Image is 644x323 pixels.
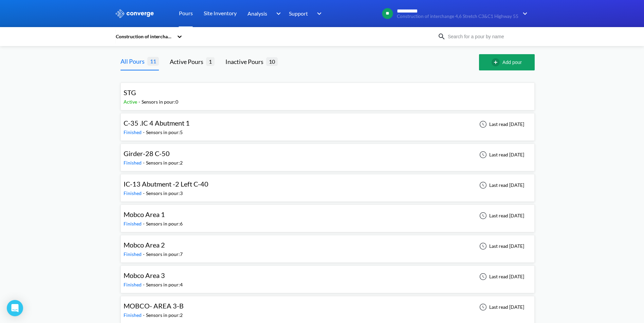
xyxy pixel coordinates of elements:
[476,212,526,220] div: Last read [DATE]
[121,273,535,279] a: Mobco Area 3Finished-Sensors in pour:4Last read [DATE]
[476,273,526,281] div: Last read [DATE]
[124,160,143,166] span: Finished
[476,151,526,159] div: Last read [DATE]
[476,242,526,250] div: Last read [DATE]
[143,129,146,135] span: -
[115,33,173,40] div: Construction of interchange 4,6 Stretch C3&C1 Highway 55
[139,99,142,105] span: -
[143,312,146,318] span: -
[124,271,165,279] span: Mobco Area 3
[121,57,147,66] div: All Pours
[124,190,143,196] span: Finished
[143,282,146,287] span: -
[438,33,446,41] img: icon-search.svg
[124,282,143,287] span: Finished
[289,9,308,18] span: Support
[124,129,143,135] span: Finished
[143,160,146,166] span: -
[147,57,159,65] span: 11
[124,302,184,310] span: MOBCO- AREA 3-B
[146,159,183,167] div: Sensors in pour: 2
[124,210,165,218] span: Mobco Area 1
[124,119,190,127] span: C-35 .IC 4 Abutment 1
[124,180,208,188] span: IC-13 Abutment -2 Left C-40
[121,90,535,96] a: STGActive-Sensors in pour:0
[124,149,170,157] span: Girder-28 C-50
[446,33,528,40] input: Search for a pour by name
[121,182,535,188] a: IC-13 Abutment -2 Left C-40Finished-Sensors in pour:3Last read [DATE]
[272,9,282,18] img: downArrow.svg
[146,220,183,228] div: Sensors in pour: 6
[121,243,535,249] a: Mobco Area 2Finished-Sensors in pour:7Last read [DATE]
[146,281,183,288] div: Sensors in pour: 4
[146,311,183,319] div: Sensors in pour: 2
[518,9,529,18] img: downArrow.svg
[142,98,178,106] div: Sensors in pour: 0
[492,58,502,66] img: add-circle-outline.svg
[121,212,535,218] a: Mobco Area 1Finished-Sensors in pour:6Last read [DATE]
[115,9,154,18] img: logo_ewhite.svg
[476,303,526,311] div: Last read [DATE]
[121,121,535,127] a: C-35 .IC 4 Abutment 1Finished-Sensors in pour:5Last read [DATE]
[476,181,526,189] div: Last read [DATE]
[121,304,535,309] a: MOBCO- AREA 3-BFinished-Sensors in pour:2Last read [DATE]
[124,241,165,249] span: Mobco Area 2
[124,99,139,105] span: Active
[146,251,183,258] div: Sensors in pour: 7
[170,57,206,66] div: Active Pours
[143,251,146,257] span: -
[121,151,535,157] a: Girder-28 C-50Finished-Sensors in pour:2Last read [DATE]
[225,57,266,66] div: Inactive Pours
[124,251,143,257] span: Finished
[124,88,136,96] span: STG
[7,300,23,316] div: Open Intercom Messenger
[143,221,146,227] span: -
[313,9,324,18] img: downArrow.svg
[206,57,215,66] span: 1
[247,9,267,18] span: Analysis
[397,14,518,19] span: Construction of interchange 4,6 Stretch C3&C1 Highway 55
[146,190,183,197] div: Sensors in pour: 3
[266,57,278,66] span: 10
[143,190,146,196] span: -
[479,54,535,70] button: Add pour
[476,120,526,128] div: Last read [DATE]
[124,221,143,227] span: Finished
[146,129,183,136] div: Sensors in pour: 5
[124,312,143,318] span: Finished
